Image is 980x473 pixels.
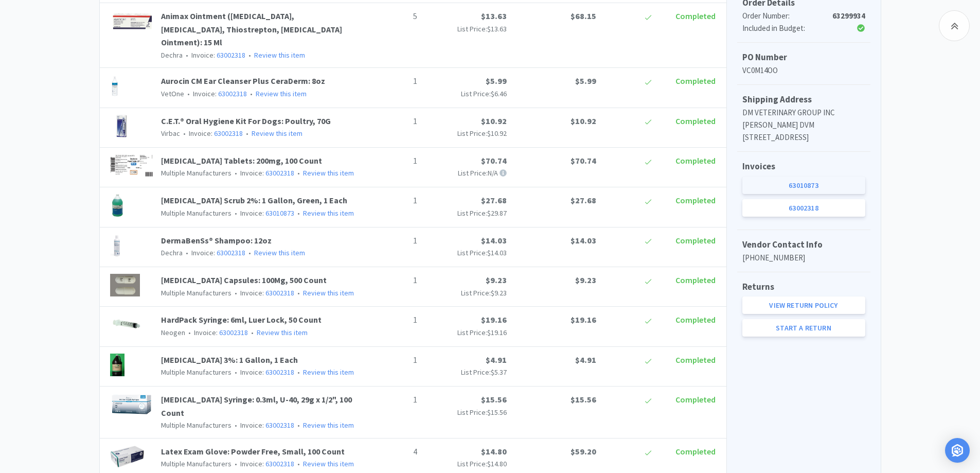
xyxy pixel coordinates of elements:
a: 63002318 [742,199,865,217]
div: Order Number: [742,10,824,22]
strong: 63299934 [832,11,865,21]
a: 63002318 [219,328,248,337]
span: Completed [675,446,716,457]
a: [MEDICAL_DATA] Capsules: 100Mg, 500 Count [161,275,327,285]
a: Review this item [303,208,354,218]
span: $4.91 [575,355,596,365]
a: Review this item [257,328,308,337]
p: [PHONE_NUMBER] [742,252,865,264]
img: 538125cb3f864fbba6a6e0c6fac983b9_389841.png [110,274,140,296]
span: • [187,328,192,337]
span: Multiple Manufacturers [161,168,231,178]
a: Review this item [303,367,354,377]
span: Completed [675,76,716,86]
span: Multiple Manufacturers [161,288,231,297]
p: List Price: [425,23,507,34]
a: Review this item [303,168,354,178]
span: VetOne [161,89,184,98]
span: $14.80 [487,459,507,468]
p: 1 [366,194,417,207]
img: 84c4e10b0abf481b8023d050fa92581b_5099.png [110,115,133,137]
span: • [182,129,187,138]
a: Review this item [254,248,305,257]
h5: Vendor Contact Info [742,238,865,252]
span: Completed [675,195,716,205]
span: Invoice: [183,248,245,257]
span: • [233,168,239,178]
span: • [296,367,301,377]
span: $5.99 [486,76,507,86]
span: • [233,288,239,297]
p: List Price: [425,366,507,378]
img: d4ba346642384979a34dd195e2677ab6_411344.png [110,75,119,97]
a: C.E.T.® Oral Hygiene Kit For Dogs: Poultry, 70G [161,116,331,126]
a: Review this item [303,421,354,430]
span: $14.03 [481,235,507,246]
span: Invoice: [231,421,294,430]
span: • [250,328,255,337]
p: 1 [366,234,417,248]
a: 63002318 [218,89,247,98]
span: Multiple Manufacturers [161,208,231,218]
span: $13.63 [487,24,507,33]
span: Completed [675,275,716,285]
span: Multiple Manufacturers [161,367,231,377]
span: $5.37 [491,367,507,377]
span: Completed [675,116,716,126]
p: List Price: [425,88,507,99]
span: • [233,208,239,218]
span: $59.20 [571,446,596,457]
img: c3f685acf0f7416b8c45b6554a4ef553_17964.png [110,10,153,32]
span: • [247,50,253,60]
p: List Price: [425,207,507,219]
span: Dechra [161,50,183,60]
span: $4.91 [486,355,507,365]
span: • [233,459,239,468]
a: HardPack Syringe: 6ml, Luer Lock, 50 Count [161,314,322,325]
p: 1 [366,313,417,327]
a: 63002318 [265,421,294,430]
span: $14.03 [487,248,507,257]
span: Completed [675,155,716,166]
a: 63002318 [214,129,243,138]
h5: PO Number [742,50,865,64]
span: $13.63 [481,11,507,21]
span: Invoice: [231,459,294,468]
span: • [186,89,191,98]
a: Start a Return [742,319,865,337]
span: • [247,248,253,257]
span: $9.23 [486,275,507,285]
img: bb6ef55a11ef40c39f55fe76a61aa778_7151.png [110,313,142,336]
img: b3f395e1da36482192b866de9bb48435_156416.png [110,393,153,416]
span: $5.99 [575,76,596,86]
span: • [296,168,301,178]
p: List Price: N/A [425,167,507,179]
p: 1 [366,75,417,88]
span: Completed [675,355,716,365]
a: 63010873 [742,177,865,194]
img: 6e75cf7540c741eb9de2fa256d64bb7b_220425.png [110,154,153,177]
a: Review this item [303,288,354,297]
img: 61657385df6941d39fd04816d7263512_221703.png [110,445,145,468]
p: List Price: [425,407,507,418]
span: $15.56 [571,394,596,405]
a: Review this item [303,459,354,468]
p: 1 [366,274,417,287]
p: List Price: [425,458,507,469]
span: • [233,367,239,377]
span: Invoice: [231,208,294,218]
p: List Price: [425,128,507,139]
p: 1 [366,354,417,367]
a: Review this item [252,129,302,138]
a: 63002318 [265,459,294,468]
a: Review this item [256,89,307,98]
span: • [233,421,239,430]
span: Neogen [161,328,185,337]
span: • [184,248,190,257]
span: Completed [675,235,716,246]
a: [MEDICAL_DATA] 3%: 1 Gallon, 1 Each [161,355,298,365]
span: • [296,421,301,430]
a: [MEDICAL_DATA] Syringe: 0.3ml, U-40, 29g x 1/2", 100 Count [161,394,352,418]
span: $10.92 [487,129,507,138]
span: Multiple Manufacturers [161,421,231,430]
